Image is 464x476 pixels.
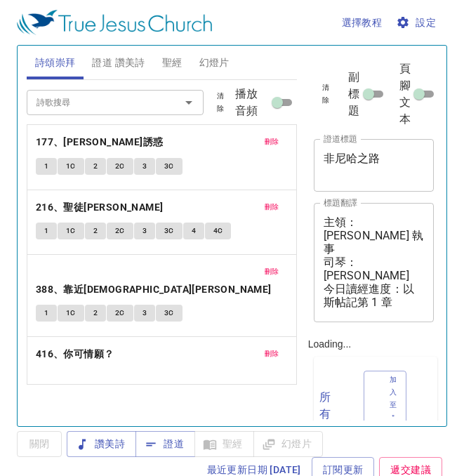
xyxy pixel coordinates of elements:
button: 3 [134,305,155,322]
button: 1C [58,158,84,175]
span: 刪除 [265,348,279,360]
button: 388、靠近[DEMOGRAPHIC_DATA][PERSON_NAME] [36,281,274,298]
span: 3C [164,225,174,237]
button: 刪除 [256,133,288,150]
textarea: 主領：[PERSON_NAME] 執事 司琴：[PERSON_NAME] 今日讀經進度：以斯帖記第 1 章 13~22節 [324,216,425,309]
span: 讚美詩 [78,435,125,453]
button: 清除 [314,79,338,109]
span: 2C [115,307,125,319]
span: 選擇教程 [342,14,383,32]
span: 1 [44,307,48,319]
span: 1C [66,225,76,237]
b: 216、聖徒[PERSON_NAME] [36,199,164,216]
button: 清除 [206,88,235,117]
button: 216、聖徒[PERSON_NAME] [36,199,166,216]
button: 1C [58,223,84,239]
span: 證道 [147,435,184,453]
button: 刪除 [256,199,288,216]
b: 177、[PERSON_NAME]誘惑 [36,133,164,151]
img: True Jesus Church [17,10,212,35]
span: 3 [142,160,147,173]
button: 設定 [393,10,442,36]
b: 388、靠近[DEMOGRAPHIC_DATA][PERSON_NAME] [36,281,272,298]
span: 4 [192,225,196,237]
button: 1 [36,158,57,175]
span: 副標題 [348,69,359,119]
button: 1 [36,305,57,322]
span: 3 [142,225,147,237]
button: 選擇教程 [336,10,388,36]
button: 2C [107,223,133,239]
span: 1 [44,225,48,237]
button: Open [179,93,199,112]
span: 播放音頻 [235,86,269,119]
button: 177、[PERSON_NAME]誘惑 [36,133,166,151]
button: 2 [85,305,106,322]
button: 3 [134,223,155,239]
span: 設定 [399,14,436,32]
button: 2 [85,223,106,239]
span: 刪除 [265,265,279,278]
button: 3C [156,223,183,239]
span: 聖經 [162,54,183,72]
span: 證道 讚美詩 [92,54,145,72]
span: 刪除 [265,135,279,148]
span: 清除 [322,81,329,107]
span: 2 [93,307,98,319]
textarea: 非尼哈之路 [324,152,425,178]
button: 3C [156,158,183,175]
button: 證道 [135,431,195,457]
span: 3C [164,160,174,173]
span: 清除 [215,90,227,115]
span: 2 [93,160,98,173]
button: 4C [205,223,232,239]
button: 4 [183,223,204,239]
span: 刪除 [265,201,279,213]
div: Loading... [303,40,443,421]
span: 1C [66,307,76,319]
button: 1C [58,305,84,322]
button: 刪除 [256,263,288,280]
span: 2C [115,225,125,237]
p: 所有證道 ( 0 ) [319,389,333,473]
span: 2C [115,160,125,173]
button: 3C [156,305,183,322]
button: 416、你可情願？ [36,345,117,363]
span: 頁腳文本 [399,60,411,128]
span: 3 [142,307,147,319]
b: 416、你可情願？ [36,345,114,363]
span: 4C [213,225,223,237]
button: 2 [85,158,106,175]
span: 幻燈片 [199,54,230,72]
button: 3 [134,158,155,175]
button: 1 [36,223,57,239]
span: 1C [66,160,76,173]
button: 2C [107,305,133,322]
button: 2C [107,158,133,175]
span: 2 [93,225,98,237]
span: 1 [44,160,48,173]
span: 詩頌崇拜 [35,54,76,72]
button: 刪除 [256,345,288,362]
span: 3C [164,307,174,319]
button: 讚美詩 [67,431,136,457]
